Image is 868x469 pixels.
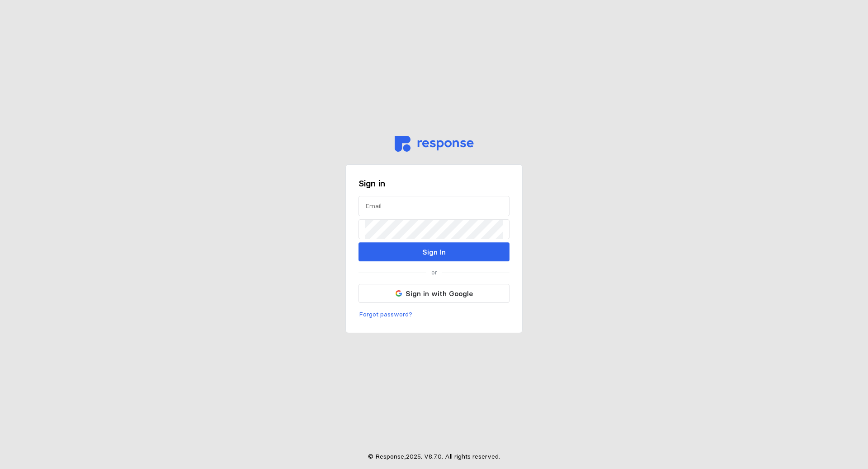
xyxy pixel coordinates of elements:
[359,310,412,320] p: Forgot password?
[365,196,503,216] input: Email
[359,177,509,190] h3: Sign in
[396,290,402,297] img: svg%3e
[368,452,500,462] p: © Response, 2025 . V 8.7.0 . All rights reserved.
[422,246,446,258] p: Sign In
[359,309,413,320] button: Forgot password?
[395,136,474,152] img: svg%3e
[359,284,509,303] button: Sign in with Google
[359,242,509,261] button: Sign In
[431,268,437,278] p: or
[406,288,473,299] p: Sign in with Google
